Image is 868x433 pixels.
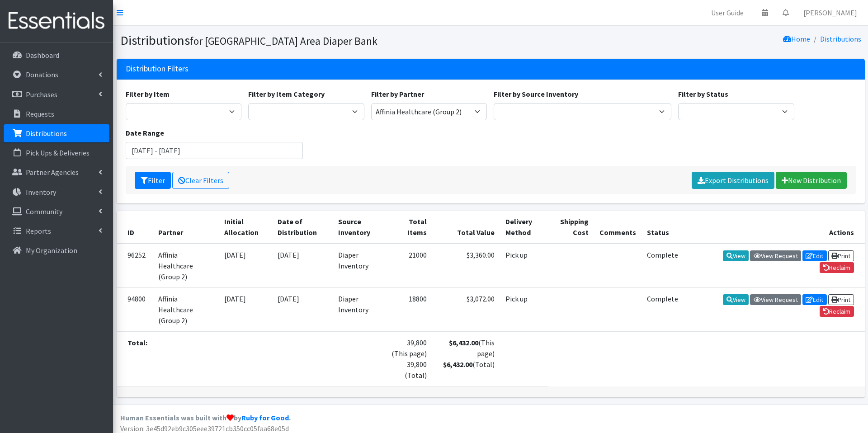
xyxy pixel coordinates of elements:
[219,287,272,331] td: [DATE]
[126,89,170,99] label: Filter by Item
[500,287,548,331] td: Pick up
[26,168,79,177] p: Partner Agencies
[4,202,109,221] a: Community
[272,287,333,331] td: [DATE]
[153,287,219,331] td: Affinia Healthcare (Group 2)
[4,144,109,162] a: Pick Ups & Deliveries
[219,211,272,244] th: Initial Allocation
[684,211,865,244] th: Actions
[432,287,500,331] td: $3,072.00
[4,124,109,142] a: Distributions
[153,211,219,244] th: Partner
[4,105,109,123] a: Requests
[4,6,109,36] img: HumanEssentials
[500,244,548,288] td: Pick up
[548,211,594,244] th: Shipping Cost
[219,244,272,288] td: [DATE]
[594,211,642,244] th: Comments
[371,89,424,99] label: Filter by Partner
[26,90,57,99] p: Purchases
[820,306,854,317] a: Reclaim
[386,211,432,244] th: Total Items
[153,244,219,288] td: Affinia Healthcare (Group 2)
[723,294,749,305] a: View
[26,226,51,235] p: Reports
[272,211,333,244] th: Date of Distribution
[4,46,109,64] a: Dashboard
[443,360,472,369] strong: $6,432.00
[333,211,386,244] th: Source Inventory
[190,34,377,47] small: for [GEOGRAPHIC_DATA] Area Diaper Bank
[704,4,751,22] a: User Guide
[678,89,728,99] label: Filter by Status
[802,250,827,261] a: Edit
[783,34,810,43] a: Home
[692,172,774,189] a: Export Distributions
[386,331,432,386] td: 39,800 (This page) 39,800 (Total)
[642,287,684,331] td: Complete
[4,241,109,259] a: My Organization
[386,287,432,331] td: 18800
[432,244,500,288] td: $3,360.00
[796,4,864,22] a: [PERSON_NAME]
[117,244,153,288] td: 96252
[120,424,289,433] span: Version: 3e45d92eb9c305eee39721cb350cc05faa68e05d
[386,244,432,288] td: 21000
[26,109,54,118] p: Requests
[776,172,847,189] a: New Distribution
[432,331,500,386] td: (This page) (Total)
[500,211,548,244] th: Delivery Method
[494,89,578,99] label: Filter by Source Inventory
[26,129,67,138] p: Distributions
[432,211,500,244] th: Total Value
[26,70,58,79] p: Donations
[120,413,291,422] strong: Human Essentials was built with by .
[126,127,164,138] label: Date Range
[26,188,56,197] p: Inventory
[127,338,147,347] strong: Total:
[26,246,77,255] p: My Organization
[750,294,801,305] a: View Request
[820,34,861,43] a: Distributions
[126,142,303,159] input: January 1, 2011 - December 31, 2011
[333,287,386,331] td: Diaper Inventory
[4,85,109,104] a: Purchases
[26,148,90,157] p: Pick Ups & Deliveries
[135,172,171,189] button: Filter
[117,211,153,244] th: ID
[248,89,325,99] label: Filter by Item Category
[120,33,487,48] h1: Distributions
[26,51,59,60] p: Dashboard
[126,64,189,74] h3: Distribution Filters
[26,207,62,216] p: Community
[802,294,827,305] a: Edit
[4,66,109,84] a: Donations
[333,244,386,288] td: Diaper Inventory
[241,413,289,422] a: Ruby for Good
[4,183,109,201] a: Inventory
[750,250,801,261] a: View Request
[642,244,684,288] td: Complete
[4,163,109,181] a: Partner Agencies
[828,250,854,261] a: Print
[117,287,153,331] td: 94800
[449,338,478,347] strong: $6,432.00
[642,211,684,244] th: Status
[820,262,854,273] a: Reclaim
[4,222,109,240] a: Reports
[723,250,749,261] a: View
[172,172,229,189] a: Clear Filters
[828,294,854,305] a: Print
[272,244,333,288] td: [DATE]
